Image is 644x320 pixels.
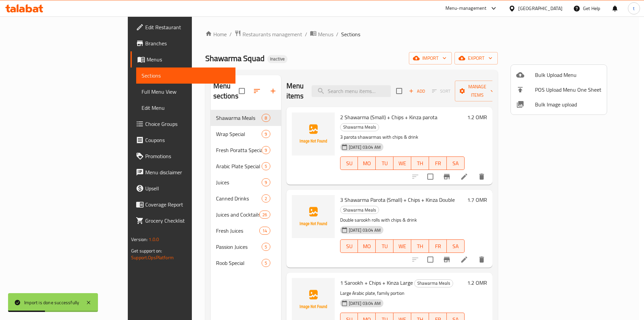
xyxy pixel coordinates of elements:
span: Bulk Upload Menu [535,71,601,79]
span: Bulk Image upload [535,100,601,108]
div: Import is done successfully [24,299,79,306]
span: POS Upload Menu One Sheet [535,86,601,94]
li: POS Upload Menu One Sheet [511,82,607,97]
li: Upload bulk menu [511,67,607,82]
